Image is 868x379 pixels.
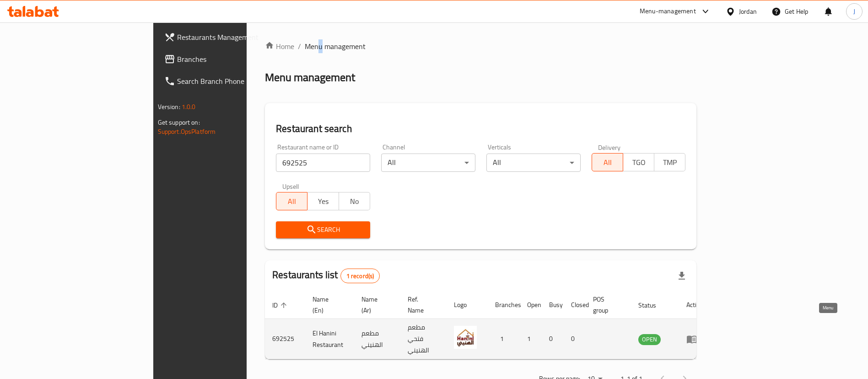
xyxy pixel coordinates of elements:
span: No [343,195,367,208]
label: Upsell [282,183,299,189]
button: Search [276,221,370,238]
table: enhanced table [265,291,711,359]
h2: Restaurants list [272,268,380,283]
span: 1 record(s) [341,272,380,280]
button: TGO [623,153,654,171]
button: All [592,153,623,171]
nav: breadcrumb [265,41,696,52]
button: Yes [307,192,339,210]
label: Delivery [598,144,621,150]
div: Total records count [340,269,380,283]
input: Search for restaurant name or ID.. [276,154,370,172]
span: Name (Ar) [361,294,389,316]
span: All [280,195,304,208]
th: Busy [542,291,564,319]
span: OPEN [638,334,661,345]
span: Search Branch Phone [177,76,291,87]
a: Support.OpsPlatform [158,126,216,137]
div: Export file [671,265,693,287]
li: / [298,41,301,52]
span: Version: [158,101,180,113]
span: All [596,156,620,169]
span: TMP [658,156,682,169]
td: 1 [488,319,520,359]
td: El Hanini Restaurant [305,319,354,359]
a: Restaurants Management [157,26,298,48]
div: OPEN [638,334,661,345]
th: Open [520,291,542,319]
span: TGO [627,156,651,169]
td: 1 [520,319,542,359]
button: All [276,192,307,210]
h2: Menu management [265,70,355,85]
span: ID [272,300,290,311]
div: All [381,154,475,172]
span: Menu management [305,41,366,52]
span: Branches [177,54,291,65]
th: Action [679,291,711,319]
span: POS group [593,294,620,316]
span: Get support on: [158,116,200,128]
div: All [486,154,581,172]
td: 0 [564,319,586,359]
span: Restaurants Management [177,32,291,43]
span: Name (En) [313,294,343,316]
td: مطعم الهنيني [354,319,400,359]
a: Branches [157,48,298,70]
span: Search [283,224,363,236]
td: 0 [542,319,564,359]
td: مطعم فتحي الهنيني [400,319,447,359]
button: No [339,192,370,210]
th: Logo [447,291,488,319]
a: Search Branch Phone [157,70,298,92]
button: TMP [654,153,685,171]
th: Branches [488,291,520,319]
div: Jordan [739,6,757,16]
span: Ref. Name [408,294,436,316]
img: El Hanini Restaurant [454,326,477,349]
div: Menu-management [640,6,696,17]
span: J [853,6,855,16]
h2: Restaurant search [276,122,685,136]
span: Status [638,300,668,311]
th: Closed [564,291,586,319]
span: 1.0.0 [182,101,196,113]
span: Yes [311,195,335,208]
